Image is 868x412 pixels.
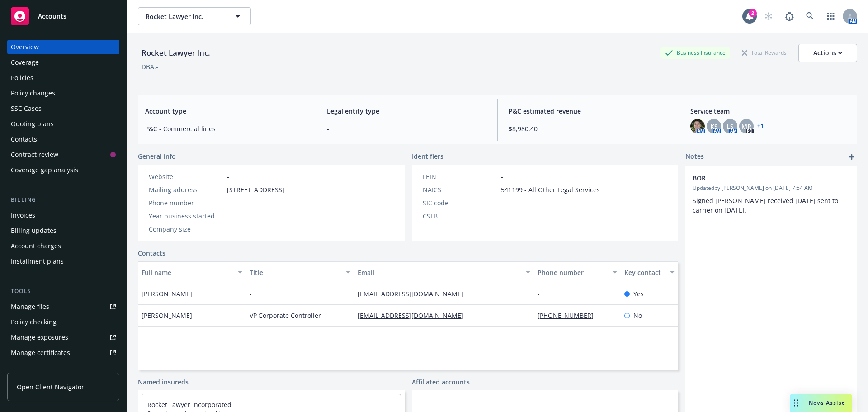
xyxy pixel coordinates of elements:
[149,224,223,234] div: Company size
[509,106,668,116] span: P&C estimated revenue
[11,40,39,54] div: Overview
[227,224,229,234] span: -
[327,106,486,116] span: Legal entity type
[790,394,852,412] button: Nova Assist
[633,311,642,320] span: No
[38,13,66,20] span: Accounts
[11,208,35,223] div: Invoices
[145,106,305,116] span: Account type
[7,71,119,85] a: Policies
[138,248,165,258] a: Contacts
[813,44,842,62] div: Actions
[11,239,61,253] div: Account charges
[145,124,305,133] span: P&C - Commercial lines
[227,211,229,221] span: -
[7,147,119,162] a: Contract review
[7,299,119,314] a: Manage files
[7,287,119,296] div: Tools
[7,223,119,238] a: Billing updates
[142,311,192,320] span: [PERSON_NAME]
[809,399,844,407] span: Nova Assist
[7,55,119,70] a: Coverage
[149,211,223,221] div: Year business started
[633,289,644,298] span: Yes
[7,239,119,253] a: Account charges
[354,261,534,283] button: Email
[250,311,321,320] span: VP Corporate Controller
[538,289,547,298] a: -
[142,268,232,277] div: Full name
[11,315,57,329] div: Policy checking
[11,330,68,345] div: Manage exposures
[7,4,119,29] a: Accounts
[11,147,58,162] div: Contract review
[11,254,64,269] div: Installment plans
[538,268,607,277] div: Phone number
[146,12,224,21] span: Rocket Lawyer Inc.
[7,195,119,204] div: Billing
[11,361,57,375] div: Manage claims
[801,7,819,25] a: Search
[7,315,119,329] a: Policy checking
[737,47,791,58] div: Total Rewards
[358,311,471,320] a: [EMAIL_ADDRESS][DOMAIN_NAME]
[501,172,503,181] span: -
[790,394,802,412] div: Drag to move
[327,124,486,133] span: -
[741,122,751,131] span: MR
[624,268,665,277] div: Key contact
[7,86,119,100] a: Policy changes
[11,163,78,177] div: Coverage gap analysis
[509,124,668,133] span: $8,980.40
[11,55,39,70] div: Coverage
[423,211,497,221] div: CSLB
[423,198,497,208] div: SIC code
[246,261,354,283] button: Title
[11,71,33,85] div: Policies
[7,361,119,375] a: Manage claims
[822,7,840,25] a: Switch app
[423,172,497,181] div: FEIN
[710,122,718,131] span: KS
[358,289,471,298] a: [EMAIL_ADDRESS][DOMAIN_NAME]
[250,268,340,277] div: Title
[147,400,231,409] a: Rocket Lawyer Incorporated
[621,261,678,283] button: Key contact
[693,196,840,214] span: Signed [PERSON_NAME] received [DATE] sent to carrier on [DATE].
[7,117,119,131] a: Quoting plans
[780,7,798,25] a: Report a Bug
[227,185,284,194] span: [STREET_ADDRESS]
[538,311,601,320] a: [PHONE_NUMBER]
[17,382,84,392] span: Open Client Navigator
[759,7,778,25] a: Start snowing
[7,101,119,116] a: SSC Cases
[11,346,70,360] div: Manage certificates
[660,47,730,58] div: Business Insurance
[11,223,57,238] div: Billing updates
[138,7,251,25] button: Rocket Lawyer Inc.
[757,123,764,129] a: +1
[501,198,503,208] span: -
[142,289,192,298] span: [PERSON_NAME]
[7,254,119,269] a: Installment plans
[11,117,54,131] div: Quoting plans
[149,172,223,181] div: Website
[7,40,119,54] a: Overview
[690,119,705,133] img: photo
[412,377,470,387] a: Affiliated accounts
[7,346,119,360] a: Manage certificates
[142,62,158,71] div: DBA: -
[149,185,223,194] div: Mailing address
[11,101,42,116] div: SSC Cases
[138,261,246,283] button: Full name
[501,185,600,194] span: 541199 - All Other Legal Services
[749,9,757,17] div: 2
[846,152,857,162] a: add
[685,152,704,162] span: Notes
[358,268,520,277] div: Email
[693,173,826,183] span: BOR
[685,166,857,222] div: BORUpdatedby [PERSON_NAME] on [DATE] 7:54 AMSigned [PERSON_NAME] received [DATE] sent to carrier ...
[138,47,214,59] div: Rocket Lawyer Inc.
[250,289,252,298] span: -
[7,163,119,177] a: Coverage gap analysis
